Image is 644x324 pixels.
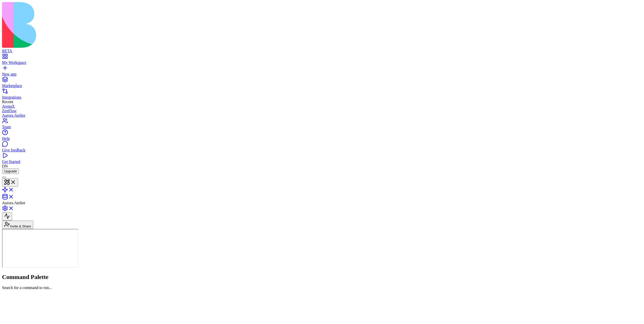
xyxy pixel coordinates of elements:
div: Get Started [2,159,642,164]
a: Aurora Atelier [2,113,642,118]
a: Marketplace [2,79,642,88]
button: Upgrade [2,169,19,174]
div: My Workspace [2,60,642,65]
div: Marketplace [2,84,642,88]
div: Integrations [2,95,642,100]
div: Give feedback [2,148,642,152]
a: Help [2,132,642,141]
a: Team [2,120,642,129]
span: Aurora Atelier [2,201,25,205]
img: logo [2,2,204,48]
span: Recent [2,100,13,104]
a: New app [2,67,642,76]
a: BETA [2,44,642,53]
a: ArenaX [2,104,642,109]
a: Get Started [2,155,642,164]
a: Upgrade [2,169,19,173]
p: Search for a command to run... [2,286,642,290]
span: DN [2,164,8,168]
button: Invite & Share [2,221,33,229]
div: Help [2,136,642,141]
a: My Workspace [2,56,642,65]
h2: Command Palette [2,274,642,280]
a: ZenFlow [2,109,642,113]
div: New app [2,72,642,76]
a: Integrations [2,91,642,100]
div: BETA [2,49,642,53]
div: Team [2,125,642,129]
a: Give feedback [2,143,642,152]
